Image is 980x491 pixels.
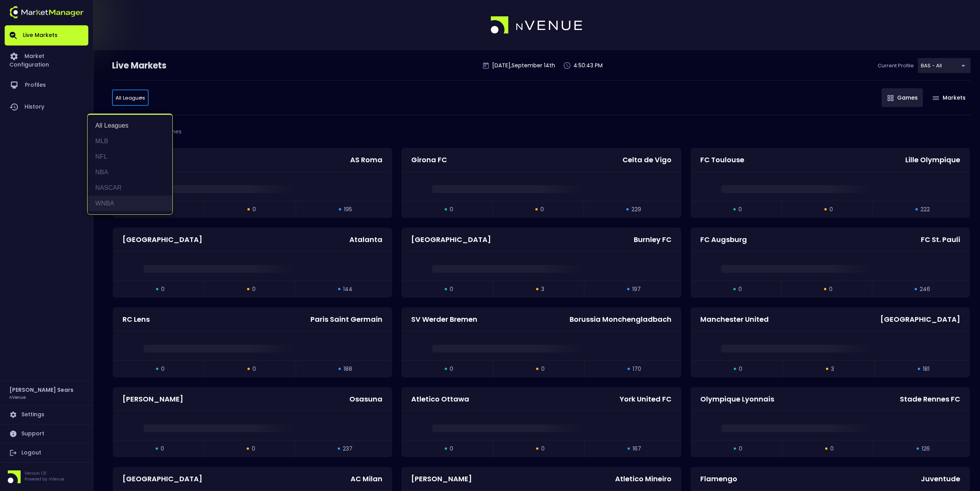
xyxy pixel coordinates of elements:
li: NBA [88,165,172,180]
li: All Leagues [88,118,172,133]
li: WNBA [88,196,172,211]
li: MLB [88,133,172,149]
li: NFL [88,149,172,165]
li: NASCAR [88,180,172,196]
